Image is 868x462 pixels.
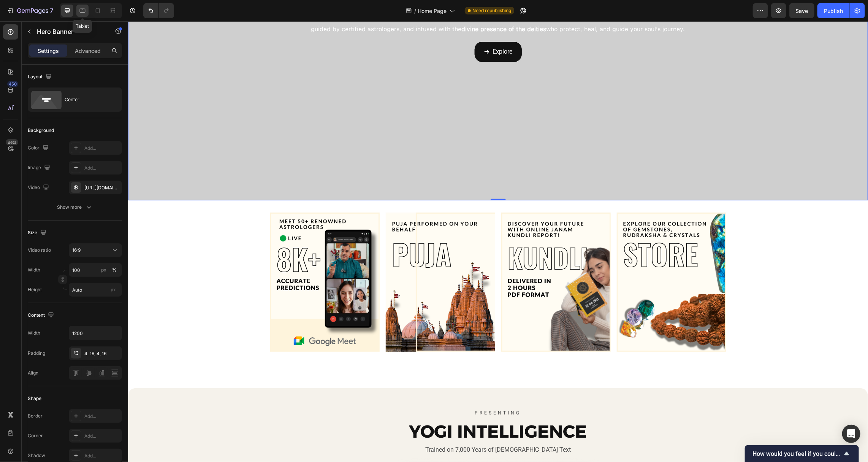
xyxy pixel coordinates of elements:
[84,433,120,440] div: Add...
[112,267,117,273] div: %
[84,165,120,171] div: Add...
[28,163,52,173] div: Image
[50,6,53,15] p: 7
[28,72,53,82] div: Layout
[28,267,40,273] label: Width
[418,7,447,15] span: Home Page
[28,330,40,337] div: Width
[84,350,120,357] div: 4, 16, 4, 16
[472,7,511,14] span: Need republishing
[373,191,483,330] img: gempages_585222481275519634-4b2d71be-c418-4677-8068-a8241341c388.png
[69,263,122,277] input: px%
[99,265,108,275] button: %
[28,350,45,357] div: Padding
[69,283,122,297] input: px
[281,399,459,421] strong: YOGI INTELLIGENCE
[28,143,50,153] div: Color
[28,395,41,402] div: Shape
[28,310,55,321] div: Content
[3,3,57,18] button: 7
[28,200,122,214] button: Show more
[7,81,18,87] div: 450
[84,145,120,152] div: Add...
[489,191,598,330] img: gempages_585222481275519634-18ce1248-0877-4370-8f3e-07a31388b0ec.png
[28,247,51,254] div: Video ratio
[38,47,59,55] p: Settings
[842,425,860,443] div: Open Intercom Messenger
[142,191,252,330] img: gempages_585222481275519634-6877f5be-f15f-4de3-8753-0da7a425d6d9.png
[101,267,106,273] div: px
[28,432,43,439] div: Corner
[414,7,416,15] span: /
[789,3,814,18] button: Save
[28,127,54,134] div: Background
[752,450,842,457] span: How would you feel if you could no longer use GemPages?
[84,452,120,459] div: Add...
[84,413,120,420] div: Add...
[28,452,45,459] div: Shadow
[258,191,367,330] img: gempages_585222481275519634-19f800f5-07e5-4826-a3f5-7a8007b5d83b.png
[347,389,393,394] span: PRESENTING
[28,183,51,193] div: Video
[28,370,38,376] div: Align
[84,184,120,191] div: [URL][DOMAIN_NAME]
[72,247,81,253] span: 16:9
[297,425,443,432] span: Trained on 7,000 Years of [DEMOGRAPHIC_DATA] Text
[69,326,122,340] input: Auto
[28,228,48,238] div: Size
[65,91,111,108] div: Center
[365,25,385,36] p: Explore
[824,7,843,15] div: Publish
[75,47,101,55] p: Advanced
[37,27,101,36] p: Hero Banner
[111,287,116,292] span: px
[796,8,808,14] span: Save
[752,449,851,458] button: Show survey - How would you feel if you could no longer use GemPages?
[28,413,43,419] div: Border
[817,3,849,18] button: Publish
[6,139,18,145] div: Beta
[110,265,119,275] button: px
[69,243,122,257] button: 16:9
[57,203,93,211] div: Show more
[128,21,868,462] iframe: Design area
[143,3,174,18] div: Undo/Redo
[28,286,42,293] label: Height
